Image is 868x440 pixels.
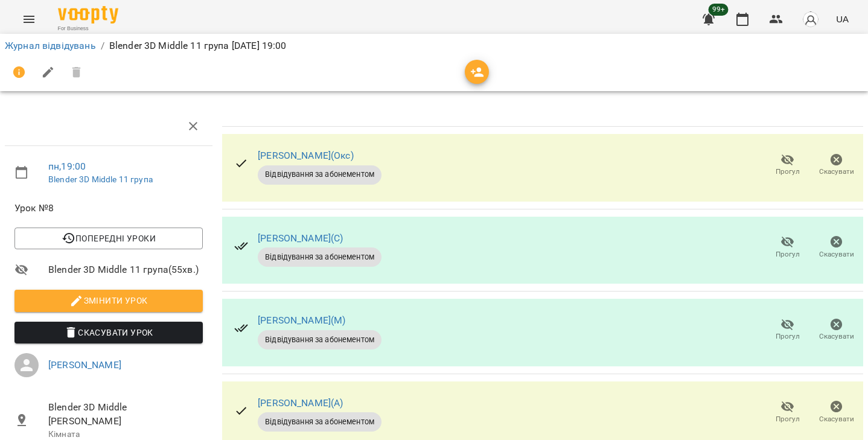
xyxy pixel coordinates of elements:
[5,40,96,51] a: Журнал відвідувань
[258,334,381,345] span: Відвідування за абонементом
[5,39,863,53] nav: breadcrumb
[802,11,819,28] img: avatar_s.png
[763,396,812,430] button: Прогул
[48,359,121,371] a: [PERSON_NAME]
[763,148,812,182] button: Прогул
[258,150,354,161] a: [PERSON_NAME](Окс)
[48,263,203,277] span: Blender 3D Middle 11 група ( 55 хв. )
[14,290,203,311] button: Змінити урок
[819,414,854,424] span: Скасувати
[763,313,812,347] button: Прогул
[48,161,86,172] a: пн , 19:00
[24,293,193,308] span: Змінити урок
[709,4,729,16] span: 99+
[14,228,203,249] button: Попередні уроки
[24,231,193,246] span: Попередні уроки
[812,231,861,264] button: Скасувати
[101,39,104,53] li: /
[776,331,800,342] span: Прогул
[48,400,203,429] span: Blender 3D Middle [PERSON_NAME]
[776,414,800,424] span: Прогул
[14,5,43,34] button: Menu
[258,314,345,326] a: [PERSON_NAME](М)
[812,396,861,430] button: Скасувати
[776,249,800,260] span: Прогул
[109,39,287,53] p: Blender 3D Middle 11 група [DATE] 19:00
[258,252,381,263] span: Відвідування за абонементом
[819,249,854,260] span: Скасувати
[819,167,854,177] span: Скасувати
[812,313,861,347] button: Скасувати
[836,13,849,25] span: UA
[819,331,854,342] span: Скасувати
[258,397,343,409] a: [PERSON_NAME](А)
[812,148,861,182] button: Скасувати
[258,232,343,244] a: [PERSON_NAME](С)
[14,201,203,215] span: Урок №8
[14,322,203,343] button: Скасувати Урок
[763,231,812,264] button: Прогул
[24,325,193,340] span: Скасувати Урок
[48,174,153,184] a: Blender 3D Middle 11 група
[258,416,381,427] span: Відвідування за абонементом
[831,8,854,30] button: UA
[258,169,381,180] span: Відвідування за абонементом
[58,6,118,24] img: Voopty Logo
[776,167,800,177] span: Прогул
[58,25,118,33] span: For Business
